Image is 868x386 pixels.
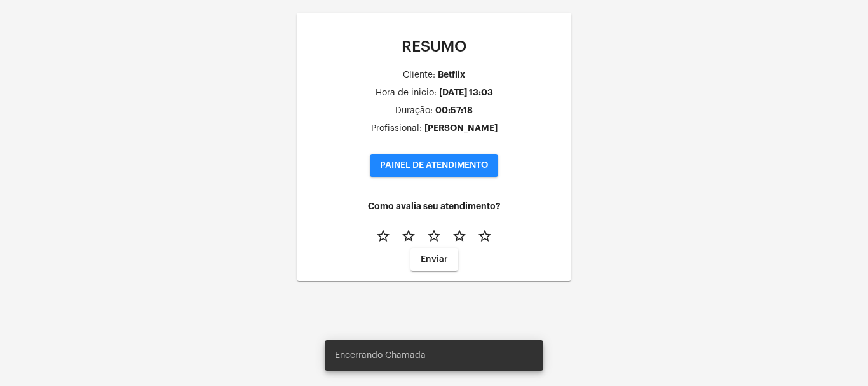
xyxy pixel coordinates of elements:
div: [DATE] 13:03 [439,88,493,97]
div: [PERSON_NAME] [424,123,498,133]
div: 00:57:18 [435,106,473,115]
div: Betflix [438,70,465,79]
span: Enviar [421,255,448,264]
button: Enviar [410,248,458,271]
span: PAINEL DE ATENDIMENTO [380,161,488,170]
p: RESUMO [307,38,561,55]
mat-icon: star_border [426,228,442,244]
span: Encerrando Chamada [335,349,426,362]
mat-icon: star_border [376,228,391,244]
mat-icon: star_border [452,228,467,244]
div: Cliente: [403,71,435,80]
mat-icon: star_border [401,228,416,244]
div: Duração: [395,106,433,116]
h4: Como avalia seu atendimento? [307,202,561,211]
button: PAINEL DE ATENDIMENTO [370,154,498,177]
div: Hora de inicio: [376,88,437,98]
mat-icon: star_border [477,228,492,244]
div: Profissional: [371,124,422,134]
